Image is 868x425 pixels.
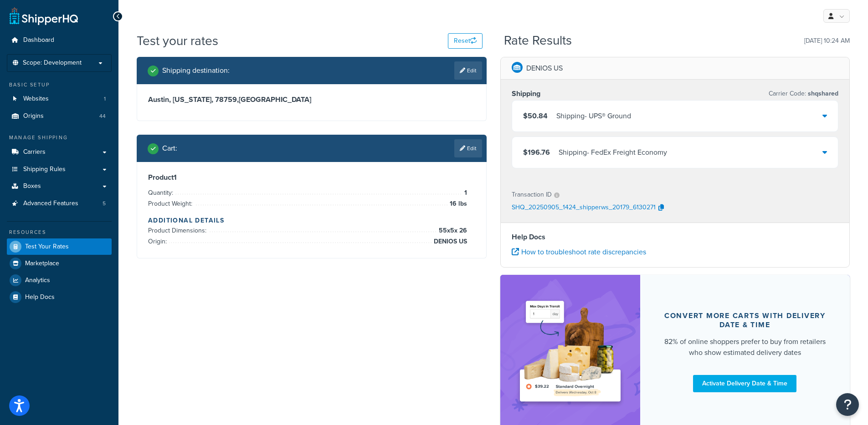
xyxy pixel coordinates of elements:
h2: Cart : [162,144,177,152]
h3: Shipping [512,89,540,98]
p: Transaction ID [512,188,552,201]
div: Manage Shipping [7,134,112,142]
span: 55 x 5 x 26 [437,225,467,236]
a: Boxes [7,178,112,195]
span: 1 [462,187,467,198]
span: Websites [23,95,49,103]
li: Advanced Features [7,195,112,212]
span: Scope: Development [23,59,82,67]
span: 16 lbs [447,198,467,209]
p: [DATE] 10:24 AM [804,35,850,47]
button: Open Resource Center [836,393,859,416]
span: Origins [23,112,44,120]
a: Edit [454,61,482,80]
span: Advanced Features [23,200,78,207]
div: Shipping - FedEx Freight Economy [559,146,667,159]
span: Origin: [148,237,169,246]
div: Basic Setup [7,81,112,89]
h4: Additional Details [148,216,475,225]
h3: Product 1 [148,173,475,182]
li: Websites [7,91,112,107]
a: Marketplace [7,255,112,272]
span: 5 [103,200,106,207]
div: Resources [7,228,112,236]
img: feature-image-ddt-36eae7f7280da8017bfb280eaccd9c446f90b1fe08728e4019434db127062ab4.png [514,288,627,415]
h1: Test your rates [137,32,218,50]
span: $50.84 [523,111,548,121]
a: Websites1 [7,91,112,107]
span: DENIOS US [431,236,467,247]
span: Product Weight: [148,199,195,208]
span: Carriers [23,148,46,156]
a: Help Docs [7,289,112,305]
span: 44 [99,112,106,120]
div: Convert more carts with delivery date & time [662,311,828,329]
span: Test Your Rates [25,243,69,251]
a: Activate Delivery Date & Time [693,375,796,392]
span: 1 [104,95,106,103]
span: Marketplace [25,260,59,268]
h2: Rate Results [504,34,572,48]
h2: Shipping destination : [162,66,230,75]
span: Analytics [25,277,50,284]
div: 82% of online shoppers prefer to buy from retailers who show estimated delivery dates [662,336,828,358]
h3: Austin, [US_STATE], 78759 , [GEOGRAPHIC_DATA] [148,95,475,104]
a: Analytics [7,272,112,288]
a: Dashboard [7,32,112,49]
span: Product Dimensions: [148,226,209,235]
a: Advanced Features5 [7,195,112,212]
span: Quantity: [148,188,175,197]
p: DENIOS US [526,62,563,75]
li: Origins [7,108,112,125]
span: Shipping Rules [23,166,66,173]
h4: Help Docs [512,232,839,243]
button: Reset [448,33,483,49]
span: $196.76 [523,147,550,157]
a: How to troubleshoot rate discrepancies [512,247,646,257]
p: SHQ_20250905_1424_shipperws_20179_6130271 [512,201,656,215]
p: Carrier Code: [769,87,838,100]
span: Help Docs [25,293,55,301]
div: Shipping - UPS® Ground [556,110,631,122]
span: Boxes [23,182,41,190]
a: Carriers [7,144,112,161]
a: Shipping Rules [7,161,112,178]
span: shqshared [806,89,838,98]
a: Edit [454,139,482,157]
a: Origins44 [7,108,112,125]
span: Dashboard [23,36,54,44]
a: Test Your Rates [7,238,112,255]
